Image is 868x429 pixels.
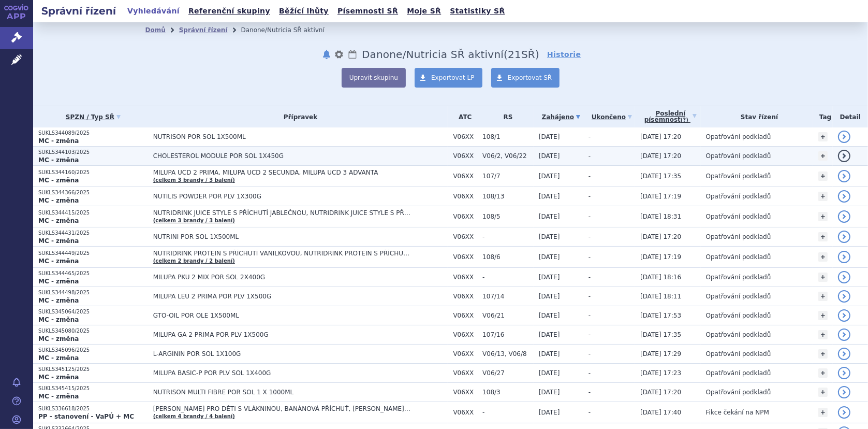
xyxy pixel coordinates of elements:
a: + [818,311,828,320]
span: - [589,173,591,180]
p: SUKLS345080/2025 [38,327,148,335]
span: Fikce čekání na NPM [706,409,769,416]
strong: MC - změna [38,177,79,184]
p: SUKLS345125/2025 [38,366,148,373]
span: [DATE] [539,369,560,377]
a: detail [838,210,850,223]
span: - [482,409,534,416]
span: - [589,152,591,160]
span: [DATE] 17:20 [640,389,681,396]
a: detail [838,131,850,143]
th: Detail [833,106,868,127]
span: Opatřování podkladů [706,312,771,319]
span: V06/13, V06/8 [482,350,534,357]
a: + [818,171,828,181]
a: Poslednípísemnost(?) [640,106,701,127]
span: Opatřování podkladů [706,369,771,377]
span: [DATE] 18:16 [640,274,681,281]
th: Tag [813,106,833,127]
a: detail [838,251,850,263]
span: - [589,193,591,200]
strong: MC - změna [38,258,79,265]
a: detail [838,231,850,243]
a: + [818,368,828,378]
strong: MC - změna [38,156,79,164]
strong: MC - změna [38,316,79,323]
span: V06XX [453,274,477,281]
a: Historie [547,49,581,60]
p: SUKLS345064/2025 [38,308,148,316]
span: 108/13 [482,193,534,200]
button: nastavení [334,48,344,61]
span: [DATE] 17:40 [640,409,681,416]
a: detail [838,170,850,182]
a: detail [838,348,850,360]
a: Běžící lhůty [276,4,332,18]
span: [DATE] [539,389,560,396]
a: (celkem 2 brandy / 2 balení) [153,258,235,264]
span: [DATE] [539,152,560,160]
span: ( SŘ) [504,48,539,61]
span: [DATE] [539,293,560,300]
span: [DATE] 17:29 [640,350,681,357]
a: + [818,212,828,221]
span: Opatřování podkladů [706,274,771,281]
span: [DATE] 17:35 [640,331,681,338]
a: + [818,388,828,397]
span: V06XX [453,173,477,180]
a: detail [838,290,850,303]
span: V06XX [453,233,477,240]
span: [DATE] 17:20 [640,233,681,240]
span: - [589,293,591,300]
span: MILUPA LEU 2 PRIMA POR PLV 1X500G [153,293,412,300]
strong: MC - změna [38,217,79,224]
a: Lhůty [347,48,358,61]
span: NUTRISON MULTI FIBRE POR SOL 1 X 1000ML [153,389,412,396]
span: [DATE] [539,193,560,200]
p: SUKLS344498/2025 [38,289,148,296]
span: V06XX [453,409,477,416]
a: + [818,292,828,301]
span: - [589,369,591,377]
span: Opatřování podkladů [706,152,771,160]
span: [DATE] 17:53 [640,312,681,319]
th: Stav řízení [701,106,813,127]
p: SUKLS344431/2025 [38,230,148,237]
span: [DATE] 17:20 [640,133,681,140]
span: Opatřování podkladů [706,133,771,140]
p: SUKLS344465/2025 [38,270,148,277]
p: SUKLS345415/2025 [38,385,148,392]
span: V06/27 [482,369,534,377]
span: L-ARGININ POR SOL 1X100G [153,350,412,357]
a: + [818,151,828,161]
span: [DATE] [539,312,560,319]
button: Upravit skupinu [342,68,406,88]
span: [DATE] 17:35 [640,173,681,180]
span: 21 [508,48,521,61]
span: V06XX [453,331,477,338]
a: Ukončeno [589,110,635,124]
a: detail [838,190,850,203]
span: Opatřování podkladů [706,350,771,357]
span: CHOLESTEROL MODULE POR SOL 1X450G [153,152,412,160]
span: NUTILIS POWDER POR PLV 1X300G [153,193,412,200]
span: V06/2, V06/22 [482,152,534,160]
strong: MC - změna [38,354,79,362]
a: Exportovat SŘ [491,68,560,88]
span: - [589,409,591,416]
a: + [818,192,828,201]
a: Domů [145,26,166,34]
span: Opatřování podkladů [706,331,771,338]
a: + [818,132,828,141]
span: - [589,389,591,396]
p: SUKLS344103/2025 [38,149,148,156]
span: NUTRINI POR SOL 1X500ML [153,233,412,240]
a: (celkem 3 brandy / 3 balení) [153,177,235,183]
span: [DATE] 17:20 [640,152,681,160]
span: Exportovat SŘ [508,74,552,81]
span: - [589,312,591,319]
span: NUTRIDRINK JUICE STYLE S PŘÍCHUTÍ JABLEČNOU, NUTRIDRINK JUICE STYLE S PŘÍCHUTÍ JAHODOVOU, NUTRIDR... [153,209,412,217]
a: + [818,349,828,359]
a: Písemnosti SŘ [334,4,401,18]
a: Zahájeno [539,110,583,124]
